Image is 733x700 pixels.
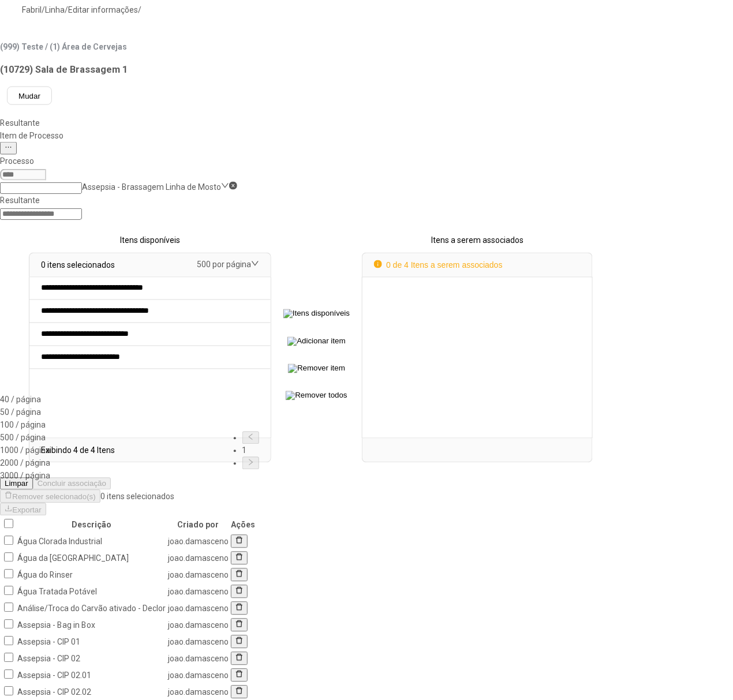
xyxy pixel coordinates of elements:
[41,259,115,272] p: 0 itens selecionados
[242,444,259,457] li: 1
[17,517,166,533] th: Descrição
[65,5,68,14] nz-breadcrumb-separator: /
[7,87,52,105] button: Mudar
[374,259,503,272] p: 0 de 4 Itens a serem associados
[41,444,115,457] p: Exibindo 4 de 4 Itens
[82,182,221,192] nz-select-item: Assepsia - Brassagem Linha de Mosto
[100,492,174,501] span: 0 itens selecionados
[22,5,42,14] a: Fabril
[17,584,166,600] td: Água Tratada Potável
[230,517,256,533] th: Ações
[167,534,229,549] td: joao.damasceno
[17,668,166,683] td: Assepsia - CIP 02.01
[167,567,229,583] td: joao.damasceno
[17,567,166,583] td: Água do Rinser
[167,551,229,566] td: joao.damasceno
[17,617,166,633] td: Assepsia - Bag in Box
[287,337,345,346] img: Adicionar item
[167,651,229,667] td: joao.damasceno
[167,601,229,616] td: joao.damasceno
[242,457,259,470] li: Próxima página
[167,634,229,650] td: joao.damasceno
[45,5,65,14] a: Linha
[362,234,593,247] p: Itens a serem associados
[17,634,166,650] td: Assepsia - CIP 01
[242,432,259,444] li: Página anterior
[167,617,229,633] td: joao.damasceno
[17,551,166,566] td: Água da [GEOGRAPHIC_DATA]
[242,446,247,455] a: 1
[167,584,229,600] td: joao.damasceno
[17,601,166,616] td: Análise/Troca do Carvão ativado - Declor
[42,5,45,14] nz-breadcrumb-separator: /
[167,517,229,533] th: Criado por
[68,5,138,14] a: Editar informações
[33,478,111,490] button: Concluir associação
[197,260,251,269] nz-select-item: 500 por página
[17,534,166,549] td: Água Clorada Industrial
[283,309,350,319] img: Itens disponíveis
[138,5,141,14] nz-breadcrumb-separator: /
[29,234,271,247] p: Itens disponíveis
[17,651,166,667] td: Assepsia - CIP 02
[167,684,229,700] td: joao.damasceno
[288,364,345,373] img: Remover item
[17,684,166,700] td: Assepsia - CIP 02.02
[38,480,106,488] span: Concluir associação
[286,391,347,400] img: Remover todos
[167,668,229,683] td: joao.damasceno
[18,92,40,100] span: Mudar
